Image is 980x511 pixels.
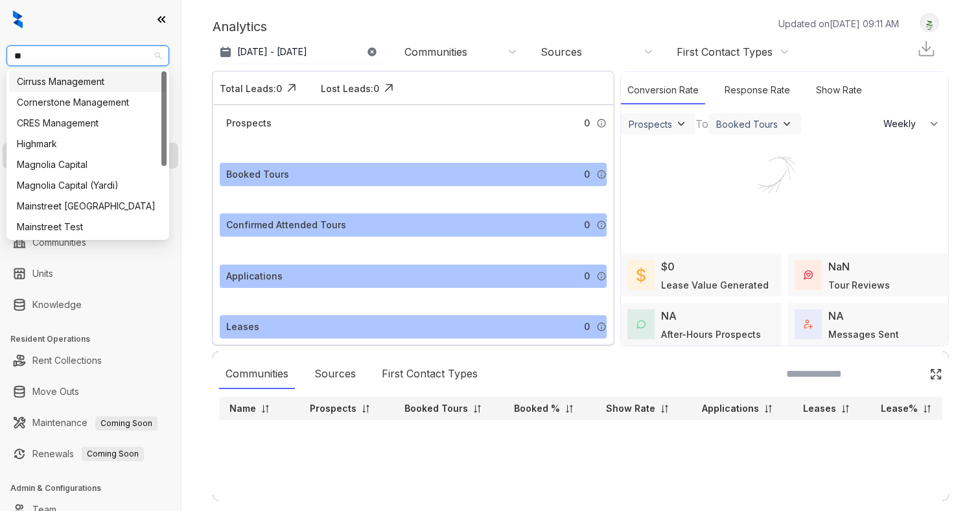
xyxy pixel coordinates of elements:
a: RenewalsComing Soon [32,441,144,467]
p: [DATE] - [DATE] [237,45,307,58]
button: Weekly [876,112,948,136]
h3: Resident Operations [10,333,181,345]
img: SearchIcon [902,368,913,379]
img: logo [13,10,23,29]
img: sorting [261,404,270,414]
div: Cirruss Management [17,75,159,89]
span: 0 [584,320,590,334]
div: First Contact Types [375,359,484,389]
li: Leads [3,87,178,113]
div: Mainstreet Test [9,217,167,237]
img: Info [596,271,607,281]
img: Info [596,322,607,332]
img: Loader [736,136,834,233]
li: Maintenance [3,410,178,436]
img: Info [596,169,607,180]
a: Units [32,261,53,287]
li: Move Outs [3,379,178,405]
p: Booked % [514,402,560,415]
img: Download [916,39,936,58]
img: Click Icon [282,78,301,98]
div: Highmark [17,137,159,151]
a: Rent Collections [32,348,102,374]
img: sorting [922,404,932,414]
a: Move Outs [32,379,79,405]
span: 0 [584,269,590,283]
div: Show Rate [810,77,869,104]
div: Sources [541,45,582,59]
img: sorting [361,404,371,414]
div: NA [661,308,677,324]
h3: Admin & Configurations [10,482,181,494]
p: Show Rate [606,402,655,415]
li: Rent Collections [3,348,178,374]
p: Lease% [881,402,918,415]
div: Cornerstone Management [17,95,159,110]
img: Click Icon [929,368,942,381]
a: Communities [32,230,86,255]
div: Lost Leads: 0 [321,82,379,95]
div: Communities [404,45,467,59]
li: Collections [3,174,178,200]
div: Mainstreet [GEOGRAPHIC_DATA] [17,199,159,213]
div: To [695,116,708,132]
div: Mainstreet Canada [9,196,167,217]
img: ViewFilterArrow [780,117,793,130]
div: Booked Tours [716,119,778,130]
span: Coming Soon [82,447,144,461]
li: Units [3,261,178,287]
div: Cornerstone Management [9,92,167,113]
div: Cirruss Management [9,71,167,92]
div: Response Rate [718,77,797,104]
a: Knowledge [32,292,82,318]
img: ViewFilterArrow [675,117,688,130]
div: Conversion Rate [621,77,705,104]
div: CRES Management [17,116,159,130]
div: CRES Management [9,113,167,134]
img: sorting [472,404,482,414]
img: Info [596,220,607,230]
img: TourReviews [804,270,813,279]
img: sorting [660,404,670,414]
span: 0 [584,218,590,232]
div: Confirmed Attended Tours [226,218,346,232]
div: Magnolia Capital (Yardi) [17,178,159,193]
li: Leasing [3,143,178,169]
li: Communities [3,230,178,255]
div: Applications [226,269,283,283]
img: UserAvatar [920,16,939,30]
span: 0 [584,116,590,130]
div: Prospects [226,116,272,130]
div: Leases [226,320,259,334]
li: Knowledge [3,292,178,318]
div: Magnolia Capital [17,158,159,172]
p: Name [229,402,256,415]
img: TotalFum [804,320,813,329]
div: NA [828,308,844,324]
div: Highmark [9,134,167,154]
div: Magnolia Capital (Yardi) [9,175,167,196]
span: 0 [584,167,590,182]
img: AfterHoursConversations [636,320,646,329]
img: sorting [565,404,574,414]
div: Messages Sent [828,327,899,341]
div: Mainstreet Test [17,220,159,234]
li: Renewals [3,441,178,467]
img: sorting [841,404,850,414]
div: NaN [828,259,850,274]
p: Applications [702,402,759,415]
div: Lease Value Generated [661,278,769,292]
p: Prospects [310,402,356,415]
p: Analytics [213,17,267,36]
div: First Contact Types [677,45,773,59]
p: Updated on [DATE] 09:11 AM [778,17,899,30]
span: Coming Soon [95,416,157,431]
div: Sources [308,359,362,389]
div: After-Hours Prospects [661,327,761,341]
div: Magnolia Capital [9,154,167,175]
img: LeaseValue [636,267,646,283]
div: Total Leads: 0 [220,82,282,95]
div: Prospects [629,119,672,130]
span: Weekly [883,117,923,130]
img: Info [596,118,607,128]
